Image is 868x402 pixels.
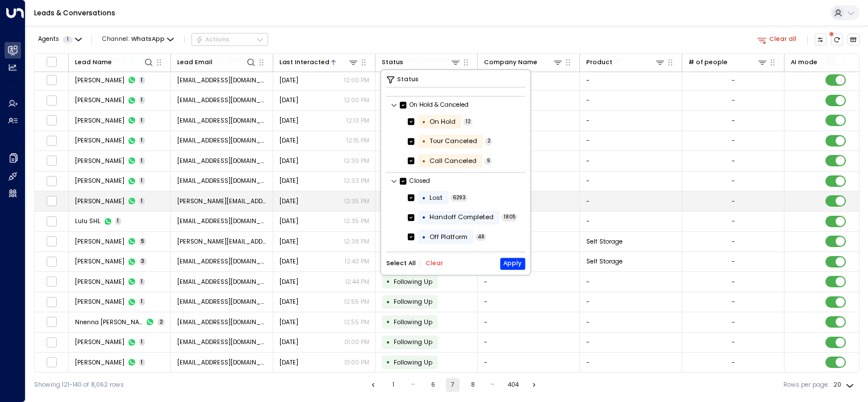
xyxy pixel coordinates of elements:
td: - [580,333,682,353]
p: 12:55 PM [344,298,369,306]
span: Self Storage [586,237,623,246]
td: - [580,191,682,211]
span: vittoriasatterlee@gmail.com [177,76,267,85]
div: - [732,257,735,266]
span: 2 [157,319,165,326]
div: - [732,358,735,367]
span: Toggle select row [46,196,57,207]
button: Archived Leads [848,33,860,46]
div: - [732,318,735,326]
p: 01:00 PM [344,338,369,346]
p: 12:44 PM [345,278,369,286]
p: 12:33 PM [344,177,369,185]
p: 12:38 PM [344,237,369,246]
span: Maris Balodis [75,177,124,185]
span: 1 [139,97,145,104]
span: Toggle select row [46,256,57,267]
div: Product [586,57,666,68]
div: # of people [688,57,768,68]
span: Following Up [394,278,432,286]
span: Noemie Dunand [75,96,124,104]
a: Leads & Conversations [34,8,115,18]
span: Toggle select row [46,135,57,146]
div: Last Interacted [279,57,359,68]
div: Button group with a nested menu [191,33,268,47]
span: Jun 19, 2025 [279,217,298,225]
span: jordangravestock@ymail.com [177,278,267,286]
td: - [478,333,580,353]
span: Jun 19, 2025 [279,358,298,367]
span: Jun 19, 2025 [279,157,298,165]
span: Following Up [394,338,432,346]
span: 1805 [502,213,518,221]
span: 1 [139,117,145,124]
span: Toggle select row [46,175,57,186]
button: Go to page 8 [466,378,479,392]
td: - [580,70,682,90]
p: 01:00 PM [344,358,369,367]
td: - [580,272,682,292]
div: • [422,114,426,129]
span: Agents [38,36,59,43]
td: - [580,91,682,111]
span: Self Storage [586,257,623,266]
span: Jun 19, 2025 [279,298,298,306]
span: angelikapanielik@gmail.com [177,358,267,367]
td: - [580,171,682,191]
span: 1 [139,77,145,84]
div: Status [382,57,403,68]
span: 48 [475,233,487,241]
div: # of people [688,57,728,68]
nav: pagination navigation [366,378,541,392]
td: - [580,312,682,332]
span: bronwyn.new.possibilities@gmail.com [177,257,267,266]
div: Lead Name [75,57,112,68]
span: 2 [485,137,493,145]
div: Actions [195,36,230,44]
span: 12 [464,118,473,126]
span: 1 [139,198,145,205]
button: Channel:WhatsApp [99,33,177,45]
span: Lulu SHL [75,217,101,225]
span: Sebastian Teale [75,338,124,346]
span: Angelika Panielik [75,358,124,367]
span: Hannah Sabir [75,237,124,246]
div: … [486,378,499,392]
button: Go to page 6 [426,378,440,392]
div: - [732,217,735,225]
span: megansalter1993@gmail.com [177,136,267,145]
span: hannah.sabir@hotmail.com [177,237,267,246]
span: Marlon Siranossian [75,157,124,165]
div: Showing 121-140 of 8,062 rows [34,380,124,390]
span: 1 [115,217,122,225]
span: 9 [485,157,493,165]
span: Vittoria Satterlee [75,76,124,85]
div: • [422,190,426,206]
div: • [386,315,390,329]
span: There are new threads available. Refresh the grid to view the latest updates. [831,33,844,46]
td: - [478,353,580,372]
td: - [580,292,682,312]
div: • [422,210,426,225]
span: Jun 19, 2025 [279,338,298,346]
button: page 7 [446,378,460,392]
label: Rows per page: [783,380,829,390]
p: 12:40 PM [345,257,369,266]
div: - [732,177,735,185]
span: nnennadaisy@yahoo.com [177,318,267,326]
div: Tour Canceled [429,136,477,146]
p: 12:35 PM [344,197,369,206]
div: Status [382,57,461,68]
span: 1 [139,157,145,165]
div: Lost [429,193,443,203]
td: - [580,111,682,131]
button: Actions [191,33,268,47]
span: Jun 19, 2025 [279,136,298,145]
p: 12:00 PM [344,76,369,85]
p: 12:55 PM [344,318,369,326]
span: Jun 19, 2025 [279,257,298,266]
span: Toggle select row [46,277,57,287]
div: On Hold [429,117,456,127]
div: - [732,136,735,145]
div: Off Platform [429,232,468,242]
